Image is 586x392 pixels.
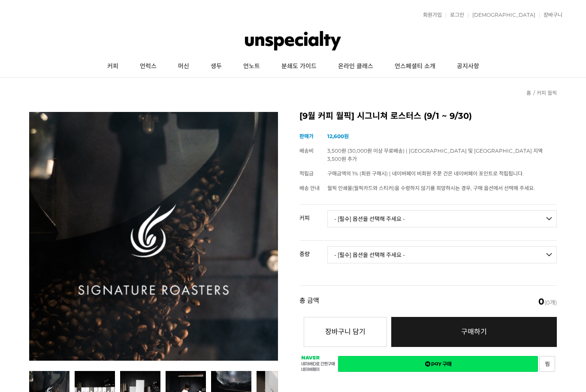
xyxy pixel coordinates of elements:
[233,56,271,77] a: 언노트
[245,28,341,54] img: 언스페셜티 몰
[468,12,535,18] a: [DEMOGRAPHIC_DATA]
[539,356,555,372] a: 새창
[299,185,320,191] span: 배송 안내
[327,170,524,177] span: 구매금액의 1% (회원 구매시) | 네이버페이 비회원 주문 건은 네이버페이 포인트로 적립됩니다.
[299,297,319,306] strong: 총 금액
[538,296,544,307] em: 0
[200,56,233,77] a: 생두
[327,56,384,77] a: 온라인 클래스
[391,317,557,347] a: 구매하기
[299,205,327,224] th: 커피
[461,328,487,336] span: 구매하기
[537,90,557,96] a: 커피 월픽
[338,356,538,372] a: 새창
[419,12,442,18] a: 회원가입
[299,148,314,154] span: 배송비
[299,170,314,177] span: 적립금
[327,148,543,162] span: 3,500원 (30,000원 이상 무료배송) | [GEOGRAPHIC_DATA] 및 [GEOGRAPHIC_DATA] 지역 3,500원 추가
[167,56,200,77] a: 머신
[327,185,535,191] span: 월픽 인쇄물(월픽카드와 스티커)을 수령하지 않기를 희망하시는 경우, 구매 옵션에서 선택해 주세요.
[446,12,464,18] a: 로그인
[299,133,314,139] span: 판매가
[299,112,557,121] h2: [9월 커피 월픽] 시그니쳐 로스터스 (9/1 ~ 9/30)
[384,56,446,77] a: 언스페셜티 소개
[97,56,129,77] a: 커피
[129,56,167,77] a: 언럭스
[299,241,327,260] th: 중량
[304,317,387,347] button: 장바구니 담기
[327,133,349,139] strong: 12,600원
[539,12,562,18] a: 장바구니
[446,56,490,77] a: 공지사항
[271,56,327,77] a: 분쇄도 가이드
[526,90,531,96] a: 홈
[29,112,278,361] img: [9월 커피 월픽] 시그니쳐 로스터스 (9/1 ~ 9/30)
[538,297,557,306] span: (0개)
